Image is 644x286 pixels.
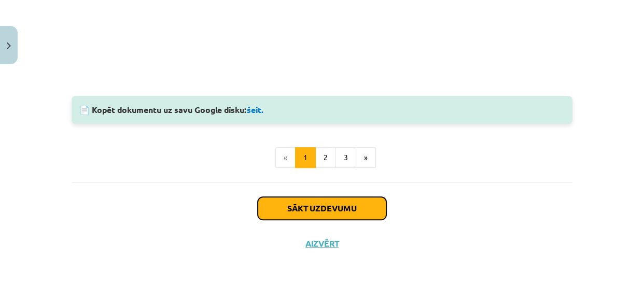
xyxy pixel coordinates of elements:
button: » [356,147,376,168]
img: icon-close-lesson-0947bae3869378f0d4975bcd49f059093ad1ed9edebbc8119c70593378902aed.svg [7,42,11,49]
button: Aizvērt [302,238,342,249]
button: 2 [315,147,336,168]
button: 3 [335,147,356,168]
button: 1 [295,147,316,168]
nav: Page navigation example [72,147,572,168]
a: šeit. [247,104,264,115]
button: Sākt uzdevumu [258,197,386,220]
div: 📄 Kopēt dokumentu uz savu Google disku: [72,96,572,124]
